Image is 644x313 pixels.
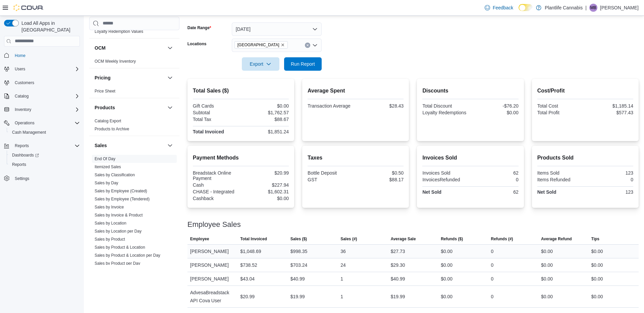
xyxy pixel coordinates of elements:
[95,29,143,34] a: Loyalty Redemption Values
[290,261,308,269] div: $703.24
[1,118,83,128] button: Operations
[193,110,239,115] div: Subtotal
[95,253,160,258] span: Sales by Product & Location per Day
[95,197,150,201] a: Sales by Employee (Tendered)
[291,61,315,67] span: Run Report
[357,103,404,109] div: $28.43
[89,87,179,98] div: Pricing
[190,236,209,242] span: Employee
[591,247,603,255] div: $0.00
[290,247,308,255] div: $998.35
[15,93,29,99] span: Catalog
[95,221,126,226] span: Sales by Location
[15,120,35,126] span: Operations
[422,87,518,95] h2: Discounts
[491,293,494,301] div: 0
[95,212,143,218] span: Sales by Invoice & Product
[15,143,29,148] span: Reports
[95,196,150,202] span: Sales by Employee (Tendered)
[237,42,279,48] span: [GEOGRAPHIC_DATA]
[308,103,354,109] div: Transaction Average
[15,53,25,58] span: Home
[472,110,519,115] div: $0.00
[95,126,129,132] span: Products to Archive
[1,51,83,60] button: Home
[537,110,584,115] div: Total Profit
[472,189,519,195] div: 62
[95,142,165,149] button: Sales
[537,170,584,176] div: Items Sold
[587,170,633,176] div: 123
[12,142,32,150] button: Reports
[95,59,136,64] a: OCM Weekly Inventory
[422,154,518,162] h2: Invoices Sold
[232,22,322,36] button: [DATE]
[340,293,343,301] div: 1
[95,74,110,81] h3: Pricing
[89,57,179,68] div: OCM
[234,41,288,49] span: Calgary - University District
[193,103,239,109] div: Gift Cards
[472,177,519,182] div: 0
[284,57,322,71] button: Run Report
[591,275,603,283] div: $0.00
[13,4,44,11] img: Cova
[95,172,135,178] span: Sales by Classification
[166,141,174,149] button: Sales
[240,293,255,301] div: $20.99
[7,160,83,169] button: Reports
[242,117,289,122] div: $88.67
[242,103,289,109] div: $0.00
[240,236,267,242] span: Total Invoiced
[537,177,584,182] div: Items Refunded
[9,161,80,169] span: Reports
[242,170,289,176] div: $20.99
[537,154,633,162] h2: Products Sold
[95,173,135,177] a: Sales by Classification
[340,247,346,255] div: 36
[290,275,305,283] div: $40.99
[391,293,405,301] div: $19.99
[187,272,237,286] div: [PERSON_NAME]
[12,51,80,60] span: Home
[242,196,289,201] div: $0.00
[600,4,639,12] p: [PERSON_NAME]
[1,141,83,150] button: Reports
[12,106,80,114] span: Inventory
[12,174,80,182] span: Settings
[95,104,115,111] h3: Products
[4,48,80,201] nav: Complex example
[587,177,633,182] div: 0
[15,80,34,85] span: Customers
[357,170,404,176] div: $0.50
[240,247,261,255] div: $1,048.69
[95,45,165,51] button: OCM
[519,4,533,11] input: Dark Mode
[187,286,237,307] div: AdvesaBreadstack API Cova User
[187,221,241,229] h3: Employee Sales
[441,236,463,242] span: Refunds ($)
[95,237,125,242] a: Sales by Product
[95,45,106,51] h3: OCM
[391,247,405,255] div: $27.73
[12,119,80,127] span: Operations
[422,189,441,195] strong: Net Sold
[391,236,416,242] span: Average Sale
[9,151,42,159] a: Dashboards
[422,103,469,109] div: Total Discount
[166,74,174,82] button: Pricing
[242,189,289,194] div: $1,602.31
[95,180,118,186] span: Sales by Day
[591,293,603,301] div: $0.00
[95,188,147,194] span: Sales by Employee (Created)
[242,57,279,71] button: Export
[541,293,553,301] div: $0.00
[541,275,553,283] div: $0.00
[340,236,357,242] span: Sales (#)
[12,175,32,183] a: Settings
[441,247,452,255] div: $0.00
[590,4,596,12] span: MB
[95,165,121,169] a: Itemized Sales
[1,91,83,101] button: Catalog
[305,43,310,48] button: Clear input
